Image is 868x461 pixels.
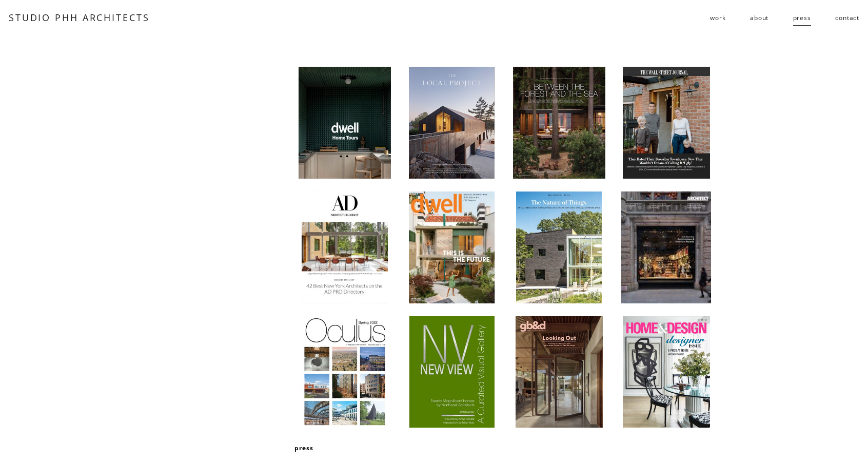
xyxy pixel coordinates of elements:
span: work [710,10,725,26]
a: STUDIO PHH ARCHITECTS [9,11,150,24]
a: contact [835,10,859,26]
a: about [750,10,768,26]
strong: press [294,444,313,452]
a: folder dropdown [710,10,725,26]
a: press [793,10,811,26]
